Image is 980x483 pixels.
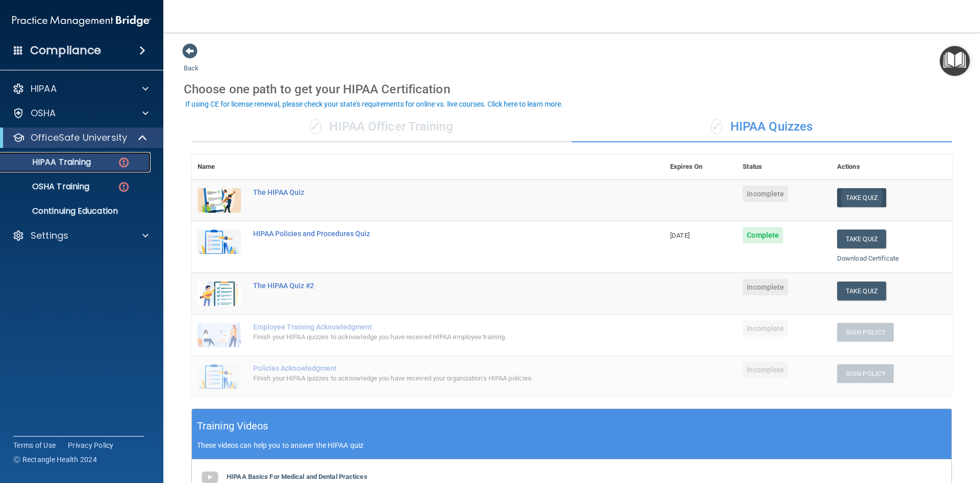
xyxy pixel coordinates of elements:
div: Employee Training Acknowledgment [253,323,613,331]
p: OfficeSafe University [31,132,127,144]
div: If using CE for license renewal, please check your state's requirements for online vs. live cours... [185,100,563,108]
button: Take Quiz [837,188,886,207]
img: danger-circle.6113f641.png [117,181,130,193]
p: Settings [31,230,68,242]
p: OSHA [31,107,56,119]
p: HIPAA [31,83,57,95]
a: Privacy Policy [68,440,114,450]
p: These videos can help you to answer the HIPAA quiz [197,441,946,449]
p: Continuing Education [7,206,146,216]
span: Incomplete [743,362,788,378]
p: OSHA Training [7,182,89,192]
span: ✓ [711,119,722,134]
div: Choose one path to get your HIPAA Certification [184,74,960,104]
img: danger-circle.6113f641.png [117,156,130,169]
th: Status [737,155,831,180]
a: OSHA [12,107,149,119]
div: Policies Acknowledgment [253,364,613,372]
span: Complete [743,227,783,243]
div: HIPAA Policies and Procedures Quiz [253,230,613,238]
div: The HIPAA Quiz [253,188,613,196]
div: The HIPAA Quiz #2 [253,282,613,290]
div: Finish your HIPAA quizzes to acknowledge you have received HIPAA employee training. [253,331,613,343]
a: Back [184,52,199,72]
span: [DATE] [670,232,690,239]
p: HIPAA Training [7,157,91,167]
a: Settings [12,230,149,242]
a: HIPAA [12,83,149,95]
span: Ⓒ Rectangle Health 2024 [13,454,97,465]
img: PMB logo [12,11,151,31]
button: Take Quiz [837,230,886,248]
b: HIPAA Basics For Medical and Dental Practices [227,473,367,480]
span: ✓ [310,119,321,134]
h5: Training Videos [197,417,268,435]
th: Name [191,155,247,180]
a: OfficeSafe University [12,132,148,144]
div: Finish your HIPAA quizzes to acknowledge you have received your organization’s HIPAA policies. [253,372,613,385]
a: Terms of Use [13,440,56,450]
a: Download Certificate [837,255,899,262]
button: If using CE for license renewal, please check your state's requirements for online vs. live cours... [184,99,565,109]
span: Incomplete [743,320,788,337]
button: Open Resource Center [940,46,970,76]
button: Sign Policy [837,364,894,383]
th: Expires On [664,155,737,180]
button: Take Quiz [837,282,886,300]
div: HIPAA Quizzes [572,112,952,142]
th: Actions [831,155,952,180]
h4: Compliance [30,43,101,58]
span: Incomplete [743,279,788,295]
div: HIPAA Officer Training [191,112,572,142]
span: Incomplete [743,186,788,202]
button: Sign Policy [837,323,894,342]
